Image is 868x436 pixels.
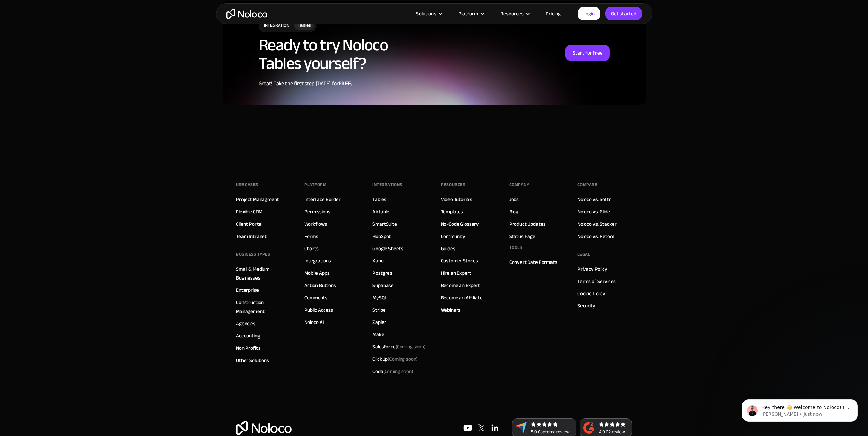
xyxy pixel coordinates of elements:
a: Video Tutorials [441,195,473,204]
div: ClickUp [372,355,418,363]
a: Construction Management [236,298,291,316]
a: Convert Date Formats [509,258,557,267]
div: Compare [577,180,598,190]
a: Supabase [372,281,394,290]
a: Flexible CRM [236,207,262,216]
div: Use Cases [236,180,258,190]
a: Zapier [372,318,386,327]
a: home [226,9,267,19]
a: Other Solutions [236,356,269,365]
a: Terms of Services [577,277,616,286]
span: (Coming soon) [396,342,426,351]
div: Coda [372,367,413,376]
a: Webinars [441,305,461,314]
h2: Ready to try Noloco Tables yourself? [259,36,388,73]
a: Noloco vs. Softr [577,195,611,204]
a: Login [578,7,600,20]
a: Become an Expert [441,281,480,290]
span: (Coming soon) [383,366,413,376]
div: Company [509,180,529,190]
a: Non Profits [236,344,260,352]
a: Privacy Policy [577,265,607,273]
div: Tools [509,242,523,253]
a: Start for free [565,45,610,61]
a: Status Page [509,232,535,241]
a: Permissions [304,207,330,216]
a: Postgres [372,269,392,277]
a: Customer Stories [441,256,479,265]
a: Tables [372,195,386,204]
a: Accounting [236,331,260,340]
a: Agencies [236,319,255,328]
a: Pricing [537,9,569,18]
a: Interface Builder [304,195,340,204]
iframe: Intercom notifications message [732,385,868,433]
a: Cookie Policy [577,289,605,298]
a: No-Code Glossary [441,220,479,228]
a: SmartSuite [372,220,397,228]
a: Enterprise [236,286,259,295]
div: Salesforce [372,342,426,351]
a: Make [372,330,384,339]
a: Templates [441,207,464,216]
div: Platform [304,180,326,190]
a: Team Intranet [236,232,267,241]
a: Workflows [304,220,327,228]
a: Noloco vs. Stacker [577,220,617,228]
a: Comments [304,293,327,302]
a: Public Access [304,305,333,314]
a: Noloco AI [304,318,324,327]
a: Noloco vs. Retool [577,232,614,241]
a: Xano [372,256,383,265]
a: MySQL [372,293,387,302]
a: Mobile Apps [304,269,329,277]
a: Security [577,301,595,310]
a: Become an Affiliate [441,293,483,302]
div: Great! Take the first step [DATE] for [259,79,388,88]
a: Blog [509,207,518,216]
a: Community [441,232,466,241]
div: Solutions [408,9,450,18]
div: Platform [450,9,492,18]
a: Hire an Expert [441,269,471,277]
div: Solutions [416,9,436,18]
a: Forms [304,232,318,241]
div: Start for free [573,48,603,57]
div: Legal [577,249,590,259]
div: BUSINESS TYPES [236,249,270,259]
a: Guides [441,244,455,253]
a: HubSpot [372,232,391,241]
a: Project Managment [236,195,279,204]
a: Noloco vs. Glide [577,207,610,216]
a: Google Sheets [372,244,403,253]
a: Jobs [509,195,519,204]
a: Small & Medium Businesses [236,265,291,282]
a: Get started [605,7,642,20]
div: Resources [441,180,466,190]
a: Charts [304,244,319,253]
a: Action Buttons [304,281,336,290]
div: Resources [500,9,524,18]
div: INTEGRATIONS [372,180,402,190]
div: Platform [458,9,478,18]
div: Resources [492,9,537,18]
a: Client Portal [236,220,262,228]
strong: FREE. [339,78,352,89]
a: Stripe [372,305,385,314]
a: Airtable [372,207,389,216]
a: Integrations [304,256,331,265]
span: (Coming soon) [388,354,418,364]
a: Product Updates [509,220,546,228]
